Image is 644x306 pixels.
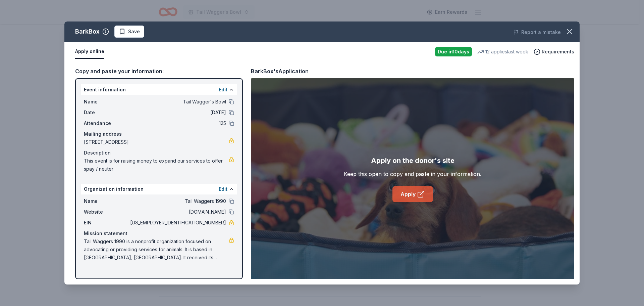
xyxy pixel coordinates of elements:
[129,208,226,216] span: [DOMAIN_NAME]
[129,219,226,227] span: [US_EMPLOYER_IDENTIFICATION_NUMBER]
[84,229,234,237] div: Mission statement
[81,184,237,194] div: Organization information
[219,185,227,193] button: Edit
[84,237,229,262] span: Tail Waggers 1990 is a nonprofit organization focused on advocating or providing services for ani...
[84,219,129,227] span: EIN
[129,108,226,117] span: [DATE]
[129,119,226,127] span: 125
[128,28,140,36] span: Save
[75,67,243,76] div: Copy and paste your information:
[75,45,104,59] button: Apply online
[219,86,227,94] button: Edit
[84,108,129,117] span: Date
[344,170,481,178] div: Keep this open to copy and paste in your information.
[84,157,229,173] span: This event is for raising money to expand our services to offer spay / neuter
[129,197,226,205] span: Tail Waggers 1990
[513,28,561,36] button: Report a mistake
[81,84,237,95] div: Event information
[75,26,100,37] div: BarkBox
[84,149,234,157] div: Description
[84,119,129,127] span: Attendance
[84,197,129,205] span: Name
[392,186,433,202] a: Apply
[435,47,472,56] div: Due in 10 days
[251,67,309,76] div: BarkBox's Application
[534,48,574,56] button: Requirements
[84,208,129,216] span: Website
[84,130,234,138] div: Mailing address
[114,26,144,38] button: Save
[371,155,454,166] div: Apply on the donor's site
[84,138,229,146] span: [STREET_ADDRESS]
[477,48,528,56] div: 12 applies last week
[542,48,574,56] span: Requirements
[84,98,129,106] span: Name
[129,98,226,106] span: Tail Wagger's Bowl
